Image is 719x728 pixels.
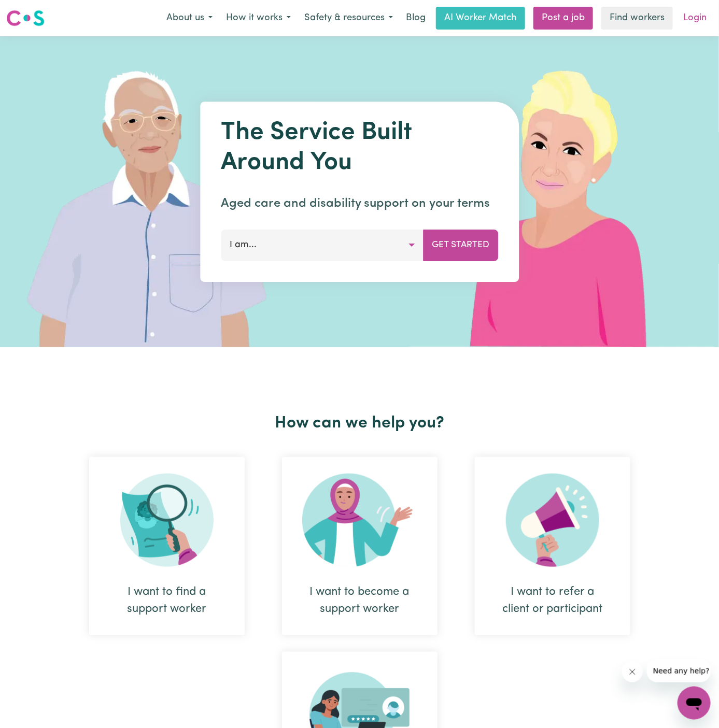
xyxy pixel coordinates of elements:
[221,230,424,261] button: I am...
[114,583,220,618] div: I want to find a support worker
[400,7,432,30] a: Blog
[302,474,417,567] img: Become Worker
[601,7,673,30] a: Find workers
[506,474,599,567] img: Refer
[500,583,605,618] div: I want to refer a client or participant
[475,457,630,635] div: I want to refer a client or participant
[298,7,400,29] button: Safety & resources
[423,230,498,261] button: Get Started
[219,7,298,29] button: How it works
[221,194,498,213] p: Aged care and disability support on your terms
[622,662,643,682] iframe: Close message
[678,687,711,720] iframe: Button to launch messaging window
[282,457,438,635] div: I want to become a support worker
[6,6,45,30] a: Careseekers logo
[160,7,219,29] button: About us
[71,413,649,433] h2: How can we help you?
[307,583,413,618] div: I want to become a support worker
[221,118,498,178] h1: The Service Built Around You
[647,660,711,682] iframe: Message from company
[6,9,45,27] img: Careseekers logo
[120,474,214,567] img: Search
[533,7,593,30] a: Post a job
[677,7,713,30] a: Login
[436,7,525,30] a: AI Worker Match
[89,457,245,635] div: I want to find a support worker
